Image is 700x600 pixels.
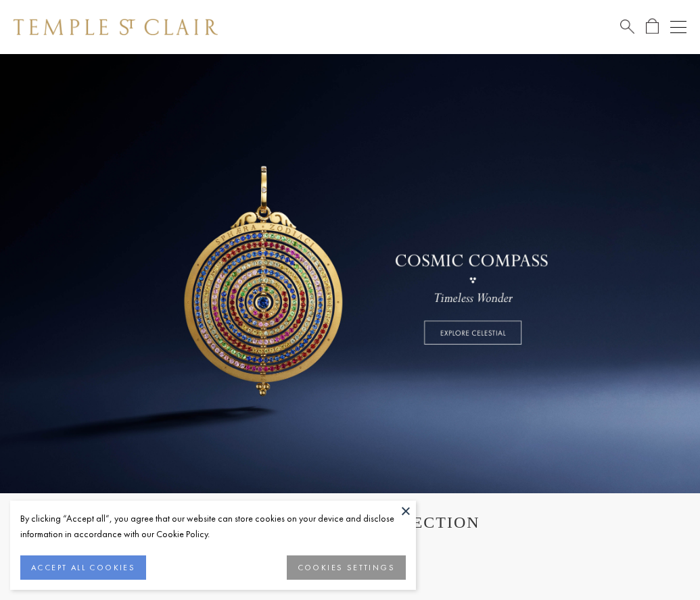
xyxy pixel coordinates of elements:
a: Search [620,18,634,35]
div: By clicking “Accept all”, you agree that our website can store cookies on your device and disclos... [20,511,406,542]
button: COOKIES SETTINGS [287,555,406,580]
img: Temple St. Clair [14,19,218,35]
button: ACCEPT ALL COOKIES [20,555,146,580]
a: Open Shopping Bag [646,18,659,35]
button: Open navigation [670,19,686,35]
